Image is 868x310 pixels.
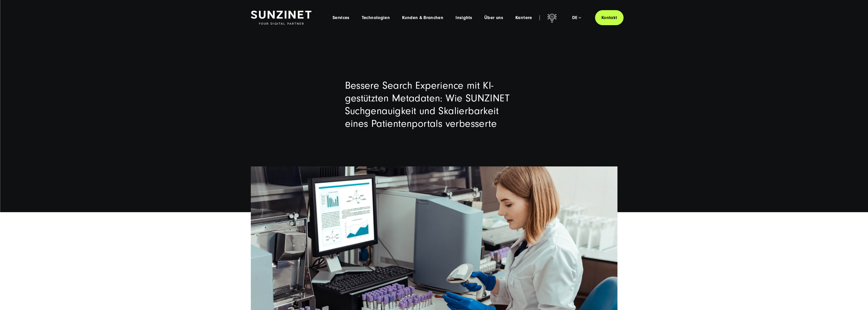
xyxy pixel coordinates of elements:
div: de [572,15,581,20]
a: Services [333,15,350,20]
a: Insights [456,15,472,20]
a: Technologien [362,15,390,20]
a: Kontakt [595,10,624,25]
img: SUNZINET Full Service Digital Agentur [251,11,311,25]
a: Über uns [484,15,503,20]
a: Kunden & Branchen [402,15,443,20]
h1: Bessere Search Experience mit KI-gestützten Metadaten: Wie SUNZINET Suchgenauigkeit und Skalierba... [345,79,523,130]
a: Karriere [515,15,532,20]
